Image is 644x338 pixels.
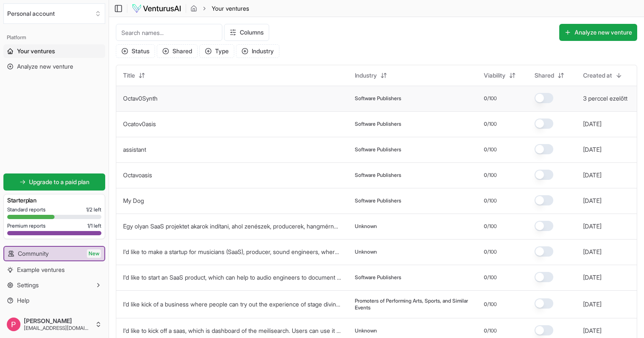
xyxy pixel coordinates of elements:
[123,71,135,80] span: Title
[3,294,105,307] a: Help
[87,222,101,229] span: 1 / 1 left
[559,24,637,41] button: Analyze new venture
[583,171,601,179] button: [DATE]
[123,197,144,204] a: My Dog
[3,60,105,73] a: Analyze new venture
[212,4,249,13] span: Your ventures
[355,121,401,127] span: Software Publishers
[583,71,612,80] span: Created at
[123,146,146,153] a: assistant
[24,325,92,332] span: [EMAIL_ADDRESS][DOMAIN_NAME]
[355,298,470,311] span: Promoters of Performing Arts, Sports, and Similar Events
[123,94,158,103] button: Octav0Synth
[123,145,146,154] button: assistant
[484,71,506,80] span: Viability
[123,171,152,179] button: Octavoasis
[7,318,20,331] img: ACg8ocLvi0_mA-FTXw2Xocc7ZsRuo2k4dDtSAhzyyeD5QMVMWGKtTg=s96-c
[157,44,198,58] button: Shared
[355,197,401,204] span: Software Publishers
[87,249,101,258] span: New
[132,3,181,14] img: logo
[29,178,89,186] span: Upgrade to a paid plan
[484,223,487,230] span: 0
[484,146,487,153] span: 0
[123,248,341,256] button: I'd like to make a startup for musicians (SaaS), producer, sound engineers, where they can make g...
[487,95,497,102] span: /100
[118,69,150,82] button: Title
[583,326,601,335] button: [DATE]
[484,121,487,127] span: 0
[3,31,105,44] div: Platform
[17,62,73,71] span: Analyze new venture
[3,278,105,292] button: Settings
[355,71,377,80] span: Industry
[116,24,222,41] input: Search names...
[123,273,341,282] button: I'd like to start an SaaS product, which can help to audio engineers to document a session or a s...
[123,326,341,335] button: I'd like to kick off a saas, which is dashboard of the meilisearch. Users can use it as an interf...
[7,222,46,229] span: Premium reports
[583,94,627,103] button: 3 perccel ezelőtt
[484,327,487,334] span: 0
[199,44,234,58] button: Type
[583,196,601,205] button: [DATE]
[487,223,497,230] span: /100
[487,197,497,204] span: /100
[350,69,392,82] button: Industry
[3,314,105,335] button: [PERSON_NAME][EMAIL_ADDRESS][DOMAIN_NAME]
[529,69,569,82] button: Shared
[583,120,601,128] button: [DATE]
[355,223,377,230] span: Unknown
[7,206,46,213] span: Standard reports
[355,146,401,153] span: Software Publishers
[17,281,39,289] span: Settings
[123,222,341,231] button: Egy olyan SaaS projektet akarok indítani, ahol zenészek, producerek, hangmérnökök regisztráció ut...
[484,172,487,179] span: 0
[484,274,487,281] span: 0
[18,249,49,258] span: Community
[123,300,341,309] button: I'd like kick of a business where people can try out the experience of stage diving and body surf...
[355,172,401,179] span: Software Publishers
[3,44,105,58] a: Your ventures
[123,120,156,128] button: Ocatov0asis
[484,95,487,102] span: 0
[224,24,269,41] button: Columns
[484,301,487,308] span: 0
[4,247,104,260] a: CommunityNew
[123,120,156,127] a: Ocatov0asis
[3,263,105,277] a: Example ventures
[116,44,155,58] button: Status
[17,47,55,55] span: Your ventures
[355,248,377,255] span: Unknown
[355,327,377,334] span: Unknown
[355,95,401,102] span: Software Publishers
[24,317,92,325] span: [PERSON_NAME]
[583,273,601,282] button: [DATE]
[487,274,497,281] span: /100
[479,69,521,82] button: Viability
[578,69,627,82] button: Created at
[3,173,105,191] a: Upgrade to a paid plan
[484,197,487,204] span: 0
[236,44,279,58] button: Industry
[583,248,601,256] button: [DATE]
[3,3,105,24] button: Select an organization
[487,146,497,153] span: /100
[17,266,65,274] span: Example ventures
[86,206,101,213] span: 1 / 2 left
[583,222,601,231] button: [DATE]
[484,248,487,255] span: 0
[123,171,152,179] a: Octavoasis
[487,121,497,127] span: /100
[7,196,101,205] h3: Starter plan
[487,172,497,179] span: /100
[535,71,554,80] span: Shared
[487,301,497,308] span: /100
[487,327,497,334] span: /100
[123,196,144,205] button: My Dog
[583,145,601,154] button: [DATE]
[17,296,29,305] span: Help
[583,300,601,309] button: [DATE]
[190,4,249,13] nav: breadcrumb
[355,274,401,281] span: Software Publishers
